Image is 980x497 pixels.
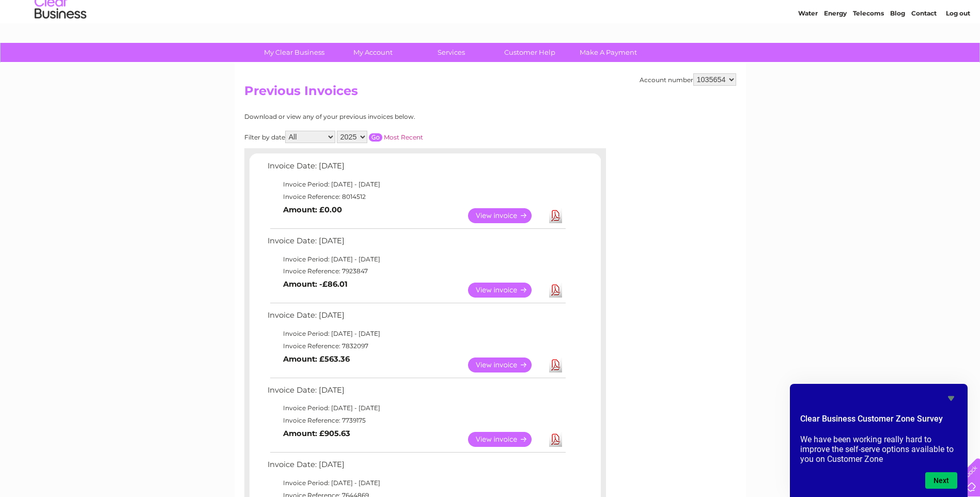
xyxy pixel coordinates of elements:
td: Invoice Period: [DATE] - [DATE] [265,477,567,489]
b: Amount: £0.00 [283,205,342,214]
td: Invoice Date: [DATE] [265,308,567,328]
td: Invoice Date: [DATE] [265,458,567,477]
a: 0333 014 3131 [785,5,857,18]
h2: Clear Business Customer Zone Survey [800,413,957,430]
h2: Previous Invoices [244,84,736,103]
a: Log out [946,44,970,52]
td: Invoice Reference: 7832097 [265,340,567,352]
a: View [468,432,544,447]
td: Invoice Period: [DATE] - [DATE] [265,328,567,340]
a: Download [549,358,562,372]
td: Invoice Reference: 8014512 [265,191,567,203]
b: Amount: £905.63 [283,429,350,438]
b: Amount: £563.36 [283,354,350,364]
div: Clear Business is a trading name of Verastar Limited (registered in [GEOGRAPHIC_DATA] No. 3667643... [246,6,735,50]
a: View [468,358,544,372]
div: Download or view any of your previous invoices below. [244,113,516,120]
a: View [468,208,544,223]
td: Invoice Reference: 7739175 [265,414,567,427]
td: Invoice Period: [DATE] - [DATE] [265,253,567,266]
img: logo.png [34,27,87,58]
a: Water [798,44,818,52]
p: We have been working really hard to improve the self-serve options available to you on Customer Zone [800,434,957,464]
div: Account number [640,73,736,86]
div: Filter by date [244,131,516,143]
a: Energy [824,44,847,52]
td: Invoice Reference: 7923847 [265,265,567,277]
td: Invoice Date: [DATE] [265,234,567,253]
a: Most Recent [384,133,423,141]
a: View [468,283,544,298]
a: Customer Help [487,43,572,62]
td: Invoice Date: [DATE] [265,159,567,178]
a: Telecoms [853,44,884,52]
div: Clear Business Customer Zone Survey [800,392,957,489]
td: Invoice Period: [DATE] - [DATE] [265,402,567,414]
a: Blog [890,44,905,52]
td: Invoice Date: [DATE] [265,383,567,402]
a: Download [549,283,562,298]
a: My Clear Business [252,43,337,62]
button: Hide survey [945,392,957,405]
a: Download [549,208,562,223]
button: Next question [925,472,957,489]
b: Amount: -£86.01 [283,279,348,289]
a: Contact [911,44,937,52]
a: Services [409,43,494,62]
a: Download [549,432,562,447]
td: Invoice Period: [DATE] - [DATE] [265,178,567,191]
a: My Account [330,43,415,62]
a: Make A Payment [566,43,651,62]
